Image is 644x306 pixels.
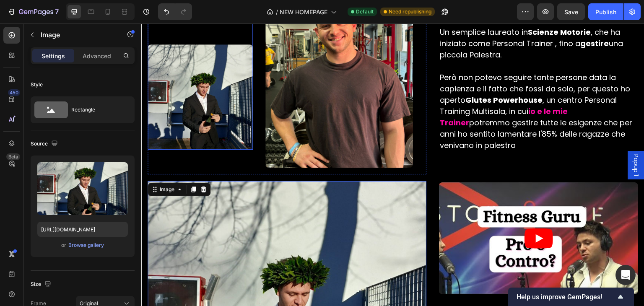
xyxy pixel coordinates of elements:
[6,21,112,126] img: gempages_558965662635000908-aa05a913-4aef-4df1-b2e6-a3415766ee8a.jpg
[68,241,104,249] button: Browse gallery
[41,30,112,40] p: Image
[324,71,401,82] strong: Glutes Powerhouse
[6,153,20,160] div: Beta
[31,138,60,150] div: Source
[517,293,615,301] span: Help us improve GemPages!
[17,162,35,170] div: Image
[55,7,59,17] p: 7
[389,8,431,16] span: Need republishing
[383,205,412,225] button: Play
[299,83,426,104] strong: io e le mie Trainer
[31,279,53,290] div: Size
[588,3,623,20] button: Publish
[564,8,578,16] span: Save
[356,8,374,16] span: Default
[37,222,128,237] input: https://example.com/image.jpg
[8,89,20,96] div: 450
[83,52,111,60] p: Advanced
[387,3,449,14] strong: Scienze Motorie
[158,3,192,20] div: Undo/Redo
[517,292,626,302] button: Show survey - Help us improve GemPages!
[68,241,104,249] div: Browse gallery
[280,8,327,16] span: NEW HOMEPAGE
[37,162,128,215] img: preview-image
[491,131,499,153] span: Popup 1
[557,3,585,20] button: Save
[439,15,467,25] strong: gestire
[595,8,616,16] div: Publish
[42,52,65,60] p: Settings
[141,23,644,306] iframe: Design area
[299,3,496,127] p: Un semplice laureato in , che ha iniziato come Personal Trainer , fino a una piccola Palestra. Pe...
[615,265,636,285] div: Open Intercom Messenger
[3,3,62,20] button: 7
[276,8,278,16] span: /
[71,100,122,119] div: Rectangle
[61,240,66,250] span: or
[31,81,43,88] div: Style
